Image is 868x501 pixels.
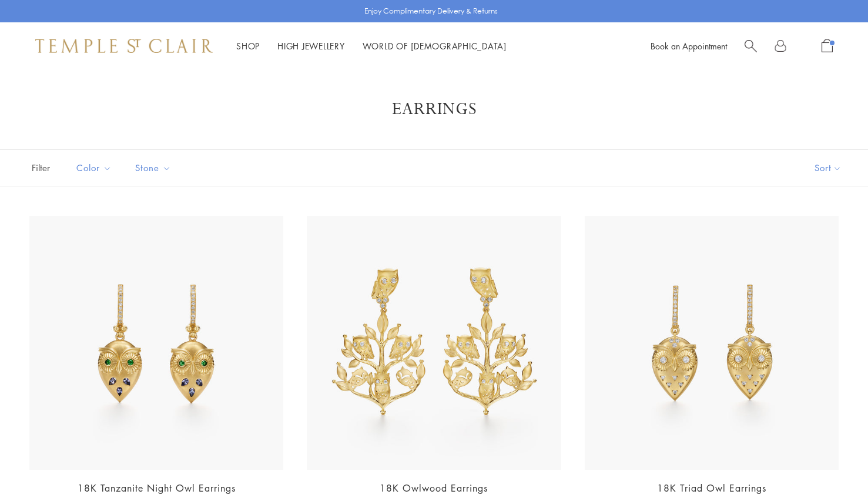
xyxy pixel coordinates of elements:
a: Book an Appointment [651,40,727,52]
p: Enjoy Complimentary Delivery & Returns [364,5,498,17]
h1: Earrings [47,99,821,120]
a: 18K Owlwood Earrings [380,482,488,495]
img: 18K Owlwood Earrings [307,216,561,470]
nav: Main navigation [236,39,507,54]
button: Color [68,155,120,181]
a: World of [DEMOGRAPHIC_DATA]World of [DEMOGRAPHIC_DATA] [363,40,507,52]
button: Show sort by [788,150,868,186]
span: Color [71,161,120,175]
a: 18K Tanzanite Night Owl Earrings [78,482,236,495]
img: Temple St. Clair [35,39,213,53]
a: High JewelleryHigh Jewellery [277,40,345,52]
img: 18K Triad Owl Earrings [585,216,839,470]
a: ShopShop [236,40,260,52]
button: Stone [126,155,180,181]
img: E36887-OWLTZTG [29,216,283,470]
a: 18K Triad Owl Earrings [657,482,766,495]
span: Stone [129,161,180,175]
a: Open Shopping Bag [822,39,833,54]
a: Search [745,39,757,54]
